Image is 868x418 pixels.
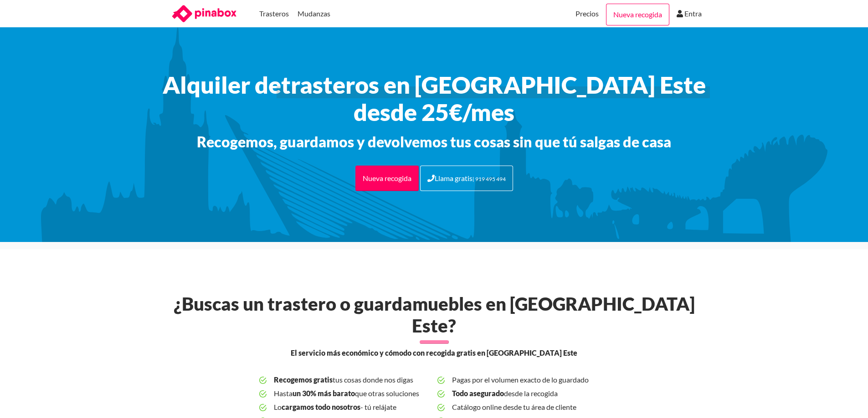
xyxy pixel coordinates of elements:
[274,387,430,400] span: Hasta que otras soluciones
[473,176,506,182] small: | 919 495 494
[164,293,704,337] h2: ¿Buscas un trastero o guardamuebles en [GEOGRAPHIC_DATA] Este?
[274,400,430,414] span: Lo - tú relájate
[274,373,430,387] span: tus cosas donde nos digas
[452,400,608,414] span: Catálogo online desde tu área de cliente
[355,166,419,191] a: Nueva recogida
[452,373,608,387] span: Pagas por el volumen exacto de lo guardado
[161,71,708,126] h1: Alquiler de desde 25€/mes
[420,166,513,191] a: Llama gratis| 919 495 494
[282,403,360,411] b: cargamos todo nosotros
[452,389,504,398] b: Todo asegurado
[161,133,708,151] h3: Recogemos, guardamos y devolvemos tus cosas sin que tú salgas de casa
[281,71,706,98] span: trasteros en [GEOGRAPHIC_DATA] Este
[452,387,608,400] span: desde la recogida
[291,347,577,358] span: El servicio más económico y cómodo con recogida gratis en [GEOGRAPHIC_DATA] Este
[274,375,333,384] b: Recogemos gratis
[293,389,355,398] b: un 30% más barato
[606,4,669,25] a: Nueva recogida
